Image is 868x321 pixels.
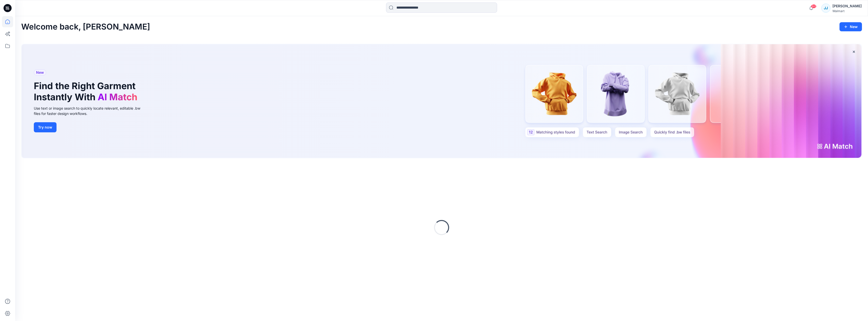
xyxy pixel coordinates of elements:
span: AI Match [98,91,137,103]
button: Try now [34,122,57,132]
div: Use text or image search to quickly locate relevant, editable .bw files for faster design workflows. [34,106,147,116]
div: [PERSON_NAME] [832,3,862,9]
button: New [839,22,862,31]
div: JJ [821,4,830,13]
div: Walmart [832,9,862,13]
h2: Welcome back, [PERSON_NAME] [21,22,150,32]
span: 60 [811,4,817,8]
span: New [36,69,44,76]
h1: Find the Right Garment Instantly With [34,81,140,102]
